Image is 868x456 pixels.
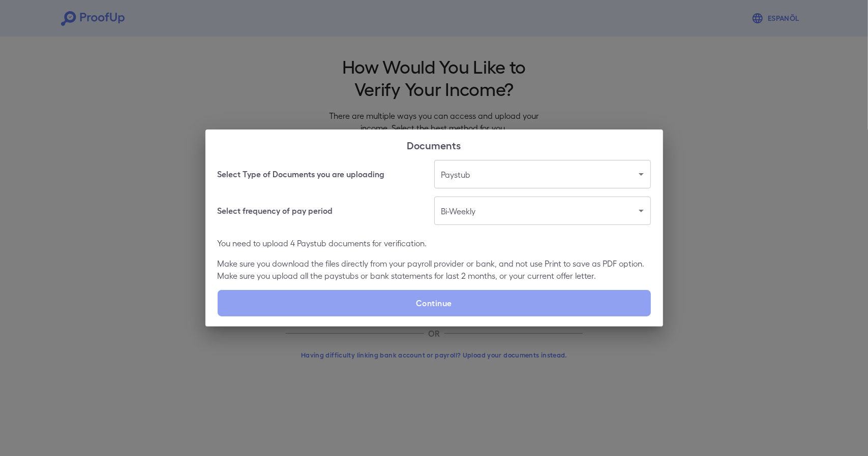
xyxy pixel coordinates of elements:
div: Bi-Weekly [434,197,651,225]
label: Continue [218,290,651,316]
div: Paystub [434,160,651,188]
p: Make sure you download the files directly from your payroll provider or bank, and not use Print t... [218,257,651,282]
h6: Select Type of Documents you are uploading [218,168,385,180]
h2: Documents [205,129,663,160]
h6: Select frequency of pay period [218,205,333,217]
p: You need to upload 4 Paystub documents for verification. [218,237,651,249]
